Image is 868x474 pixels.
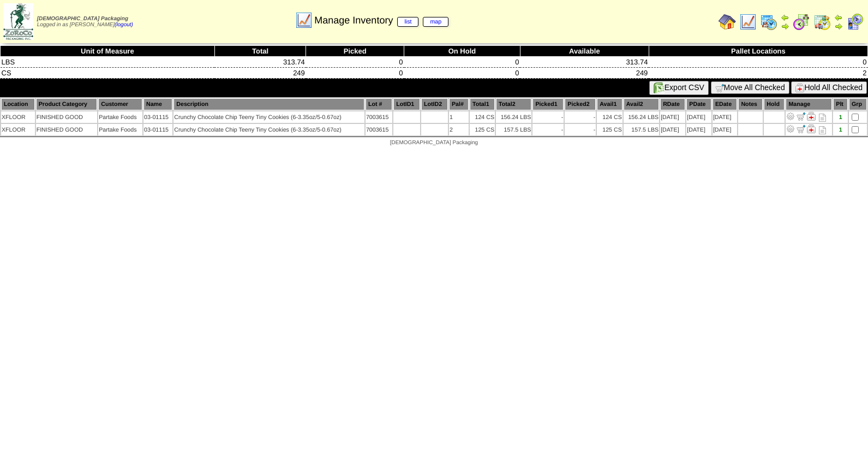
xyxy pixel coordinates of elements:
[713,111,738,123] td: [DATE]
[532,98,564,110] th: Picked1
[597,111,622,123] td: 124 CS
[143,111,172,123] td: 03-01115
[807,125,816,133] img: Manage Hold
[686,98,711,110] th: PDate
[214,46,306,57] th: Total
[306,68,404,79] td: 0
[649,57,867,68] td: 0
[306,57,404,68] td: 0
[143,98,172,110] th: Name
[819,114,826,122] i: Note
[597,124,622,135] td: 125 CS
[143,124,172,135] td: 03-01115
[713,124,738,135] td: [DATE]
[654,82,665,93] img: excel.gif
[532,111,564,123] td: -
[1,124,35,135] td: XFLOOR
[173,98,364,110] th: Description
[295,11,313,29] img: line_graph.gif
[404,57,520,68] td: 0
[649,81,709,95] button: Export CSV
[449,124,469,135] td: 2
[496,111,531,123] td: 156.24 LBS
[449,111,469,123] td: 1
[649,68,867,79] td: 2
[421,98,448,110] th: LotID2
[423,17,448,27] a: map
[366,98,392,110] th: Lot #
[520,57,649,68] td: 313.74
[314,15,448,26] span: Manage Inventory
[470,111,495,123] td: 124 CS
[173,124,364,135] td: Crunchy Chocolate Chip Teeny Tiny Cookies (6-3.35oz/5-0.67oz)
[719,13,736,31] img: home.gif
[738,98,763,110] th: Notes
[214,57,306,68] td: 313.74
[520,46,649,57] th: Available
[834,22,843,31] img: arrowright.gif
[1,98,35,110] th: Location
[813,13,831,31] img: calendarinout.gif
[781,13,789,22] img: arrowleft.gif
[37,16,133,28] span: Logged in as [PERSON_NAME]
[214,68,306,79] td: 249
[37,16,128,22] span: [DEMOGRAPHIC_DATA] Packaging
[390,140,478,146] span: [DEMOGRAPHIC_DATA] Packaging
[36,124,98,135] td: FINISHED GOOD
[98,111,142,123] td: Partake Foods
[565,98,596,110] th: Picked2
[404,68,520,79] td: 0
[1,46,215,57] th: Unit of Measure
[470,98,495,110] th: Total1
[846,13,864,31] img: calendarcustomer.gif
[496,98,531,110] th: Total2
[686,111,711,123] td: [DATE]
[1,68,215,79] td: CS
[306,46,404,57] th: Picked
[791,81,867,94] button: Hold All Checked
[711,81,789,94] button: Move All Checked
[520,68,649,79] td: 249
[397,17,418,27] a: list
[660,111,685,123] td: [DATE]
[795,84,804,92] img: hold.gif
[797,125,805,133] img: Move
[793,13,810,31] img: calendarblend.gif
[3,3,33,40] img: zoroco-logo-small.webp
[597,98,622,110] th: Avail1
[36,98,98,110] th: Product Category
[713,98,738,110] th: EDate
[739,13,757,31] img: line_graph.gif
[98,98,142,110] th: Customer
[624,98,659,110] th: Avail2
[470,124,495,135] td: 125 CS
[1,57,215,68] td: LBS
[786,125,795,133] img: Adjust
[660,98,685,110] th: RDate
[834,127,847,133] div: 1
[115,22,133,28] a: (logout)
[36,111,98,123] td: FINISHED GOOD
[624,111,659,123] td: 156.24 LBS
[781,22,789,31] img: arrowright.gif
[834,114,847,121] div: 1
[404,46,520,57] th: On Hold
[849,98,867,110] th: Grp
[764,98,785,110] th: Hold
[715,84,724,92] img: cart.gif
[366,124,392,135] td: 7003615
[1,111,35,123] td: XFLOOR
[786,98,832,110] th: Manage
[833,98,848,110] th: Plt
[649,46,867,57] th: Pallet Locations
[173,111,364,123] td: Crunchy Chocolate Chip Teeny Tiny Cookies (6-3.35oz/5-0.67oz)
[565,111,596,123] td: -
[496,124,531,135] td: 157.5 LBS
[834,13,843,22] img: arrowleft.gif
[797,112,805,121] img: Move
[624,124,659,135] td: 157.5 LBS
[807,112,816,121] img: Manage Hold
[532,124,564,135] td: -
[819,126,826,134] i: Note
[660,124,685,135] td: [DATE]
